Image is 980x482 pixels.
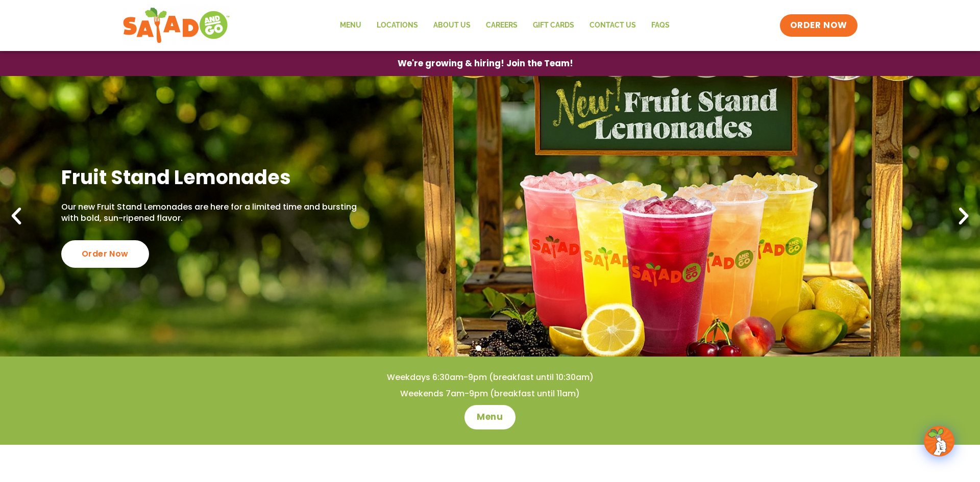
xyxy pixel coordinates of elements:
[925,427,953,455] img: wpChatIcon
[476,345,481,351] span: Go to slide 1
[477,411,503,423] span: Menu
[61,165,364,190] h2: Fruit Stand Lemonades
[780,14,857,37] a: ORDER NOW
[332,14,369,37] a: Menu
[61,201,364,224] p: Our new Fruit Stand Lemonades are here for a limited time and bursting with bold, sun-ripened fla...
[487,345,493,351] span: Go to slide 2
[478,14,525,37] a: Careers
[382,52,589,75] a: We're growing & hiring! Join the Team!
[952,205,975,227] div: Next slide
[61,240,149,268] div: Order Now
[332,14,677,37] nav: Menu
[464,405,515,429] a: Menu
[790,19,847,32] span: ORDER NOW
[499,345,505,351] span: Go to slide 3
[582,14,644,37] a: Contact Us
[20,388,960,399] h4: Weekends 7am-9pm (breakfast until 11am)
[122,5,230,46] img: new-SAG-logo-768×292
[5,205,28,227] div: Previous slide
[20,372,960,383] h4: Weekdays 6:30am-9pm (breakfast until 10:30am)
[369,14,426,37] a: Locations
[644,14,677,37] a: FAQs
[426,14,478,37] a: About Us
[525,14,582,37] a: GIFT CARDS
[398,59,573,68] span: We're growing & hiring! Join the Team!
